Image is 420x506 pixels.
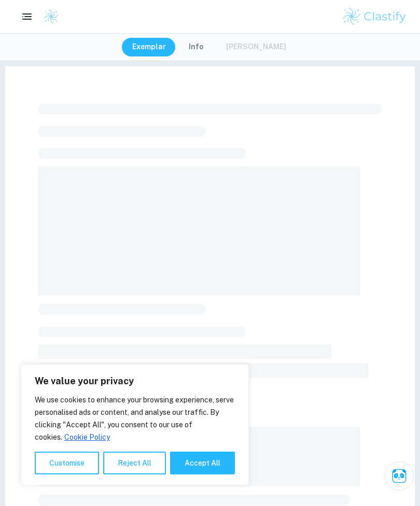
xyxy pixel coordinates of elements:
[35,375,235,387] p: We value your privacy
[122,38,176,56] button: Exemplar
[103,452,166,474] button: Reject All
[178,38,214,56] button: Info
[44,9,59,24] img: Clastify logo
[35,452,99,474] button: Customise
[170,452,235,474] button: Accept All
[64,432,110,442] a: Cookie Policy
[37,9,59,24] a: Clastify logo
[35,394,235,443] p: We use cookies to enhance your browsing experience, serve personalised ads or content, and analys...
[342,6,408,27] img: Clastify logo
[385,461,414,490] button: Ask Clai
[21,364,249,485] div: We value your privacy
